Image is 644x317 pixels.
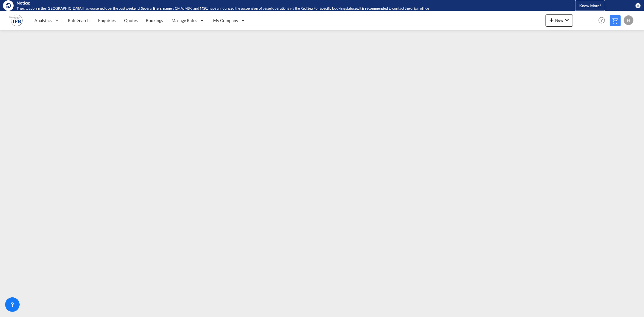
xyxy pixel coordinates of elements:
[34,18,52,24] span: Analytics
[548,16,555,24] md-icon: icon-plus 400-fg
[597,15,607,25] span: Help
[64,11,94,30] a: Rate Search
[124,18,137,23] span: Quotes
[94,11,120,30] a: Enquiries
[209,11,250,30] div: My Company
[171,18,197,24] span: Manage Rates
[213,18,238,24] span: My Company
[30,11,64,30] div: Analytics
[635,2,641,8] button: icon-close-circle
[546,14,573,27] button: icon-plus 400-fgNewicon-chevron-down
[146,18,163,23] span: Bookings
[120,11,142,30] a: Quotes
[597,15,610,26] div: Help
[167,11,209,30] div: Manage Rates
[624,15,633,25] div: H
[98,18,116,23] span: Enquiries
[142,11,167,30] a: Bookings
[5,2,11,8] md-icon: icon-earth
[17,6,545,11] div: The situation in the Red Sea has worsened over the past weekend. Several liners, namely CMA, MSK,...
[563,16,571,24] md-icon: icon-chevron-down
[548,18,571,23] span: New
[68,18,90,23] span: Rate Search
[9,14,23,27] img: b628ab10256c11eeb52753acbc15d091.png
[579,3,601,8] span: Know More!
